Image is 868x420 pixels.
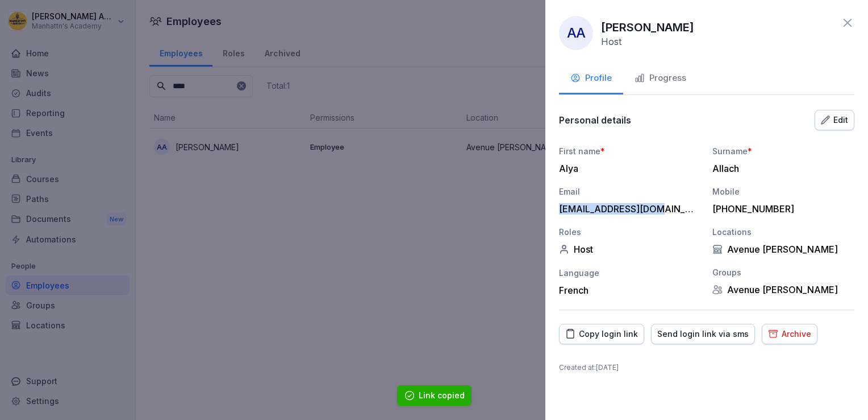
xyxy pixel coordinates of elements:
[559,203,695,215] div: [EMAIL_ADDRESS][DOMAIN_NAME]
[623,64,698,94] button: Progress
[559,145,701,157] div: First name
[657,328,749,340] div: Send login link via sms
[768,328,811,340] div: Archive
[601,36,621,47] p: Host
[559,163,695,174] div: Alya
[651,324,755,344] button: Send login link via sms
[712,226,854,238] div: Locations
[712,145,854,157] div: Surname
[712,266,854,278] div: Groups
[712,186,854,197] div: Mobile
[559,186,701,197] div: Email
[559,324,644,344] button: Copy login link
[712,163,849,174] div: Allach
[712,203,849,215] div: [PHONE_NUMBER]
[559,285,701,296] div: French
[559,244,701,255] div: Host
[762,324,817,344] button: Archive
[565,328,638,340] div: Copy login link
[559,226,701,238] div: Roles
[419,390,465,401] div: Link copied
[712,244,854,255] div: Avenue [PERSON_NAME]
[559,114,631,126] p: Personal details
[559,267,701,279] div: Language
[601,19,694,36] p: [PERSON_NAME]
[570,72,612,85] div: Profile
[815,110,854,130] button: Edit
[712,284,854,295] div: Avenue [PERSON_NAME]
[559,16,593,50] div: AA
[635,72,686,85] div: Progress
[821,114,848,126] div: Edit
[559,64,623,94] button: Profile
[559,363,854,373] p: Created at : [DATE]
